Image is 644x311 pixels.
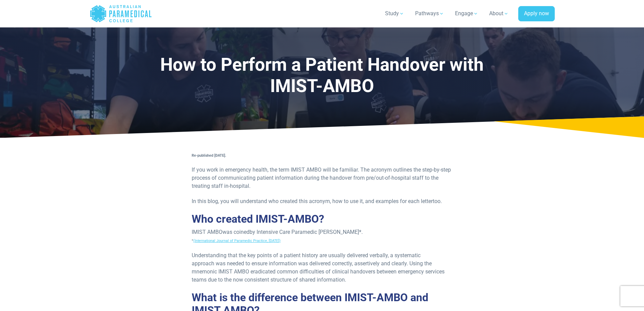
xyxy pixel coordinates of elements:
a: Study [381,4,408,23]
a: Apply now [518,6,555,22]
span: In this blog, you will understand who created this acronym, how to use it, and examples for each ... [192,198,433,204]
span: . [440,198,442,204]
a: Australian Paramedical College [90,3,152,25]
a: Engage [451,4,482,23]
span: Who created IMIST-AMBO? [192,213,324,225]
a: Pathways [411,4,448,23]
span: too [433,198,440,204]
span: by Intensive Care Paramedic [PERSON_NAME]*. [249,229,363,235]
p: Understanding that the key points of a patient history are usually delivered verbally, a systemat... [192,251,453,284]
span: was coined [222,229,249,235]
strong: Re-published [DATE]. [192,153,226,158]
span: IMIST AMBO [192,229,222,235]
a: (International Journal of Paramedic Practice, [DATE]) [193,239,281,243]
span: If you work in emergency health, the term IMIST AMBO will be familiar. The acronym outlines the s... [192,166,451,189]
h1: How to Perform a Patient Handover with IMIST-AMBO [148,54,497,97]
a: About [485,4,513,23]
